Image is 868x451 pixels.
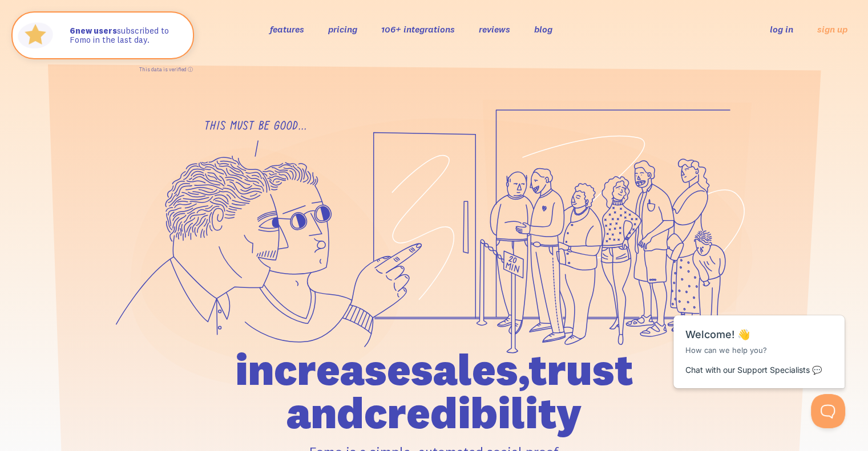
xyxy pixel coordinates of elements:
a: sign up [817,23,847,35]
a: blog [534,23,552,35]
a: This data is verified ⓘ [139,66,193,72]
a: features [270,23,304,35]
a: reviews [479,23,510,35]
iframe: Help Scout Beacon - Messages and Notifications [668,287,851,394]
a: log in [770,23,793,35]
h1: increase sales, trust and credibility [170,348,699,434]
iframe: Help Scout Beacon - Open [811,394,845,428]
a: 106+ integrations [381,23,455,35]
a: pricing [328,23,357,35]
